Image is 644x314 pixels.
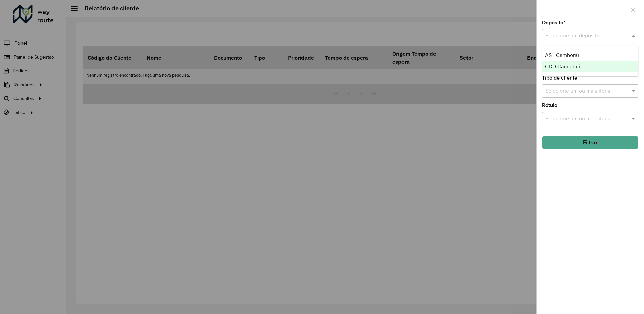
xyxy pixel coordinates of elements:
label: Tipo de cliente [542,74,577,82]
span: AS - Camboriú [545,52,579,58]
label: Depósito [542,19,566,27]
span: CDD Camboriú [545,64,580,69]
ng-dropdown-panel: Options list [542,46,638,76]
button: Filtrar [542,136,638,149]
label: Rótulo [542,101,557,109]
